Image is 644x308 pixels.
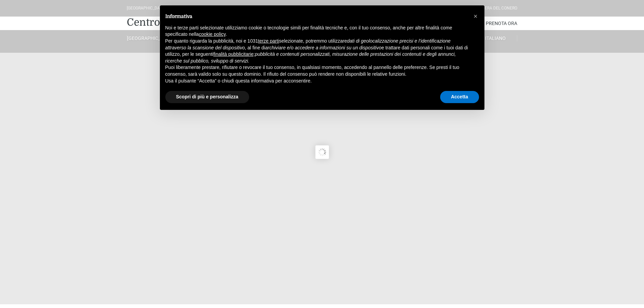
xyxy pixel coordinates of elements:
[470,11,481,22] button: Chiudi questa informativa
[213,51,254,58] button: finalità pubblicitarie
[485,35,506,41] span: Italiano
[486,17,517,30] a: Prenota Ora
[165,64,468,77] p: Puoi liberamente prestare, rifiutare o revocare il tuo consenso, in qualsiasi momento, accedendo ...
[474,35,517,41] a: Italiano
[165,38,468,64] p: Per quanto riguarda la pubblicità, noi e 1031 selezionate, potremmo utilizzare , al fine di e tra...
[165,78,468,85] p: Usa il pulsante “Accetta” o chiudi questa informativa per acconsentire.
[258,38,279,45] button: terze parti
[165,25,468,38] p: Noi e terze parti selezionate utilizziamo cookie o tecnologie simili per finalità tecniche e, con...
[165,38,451,50] em: dati di geolocalizzazione precisi e l’identificazione attraverso la scansione del dispositivo
[127,16,257,29] a: Centro Vacanze De Angelis
[440,91,479,103] button: Accetta
[265,45,381,50] em: archiviare e/o accedere a informazioni su un dispositivo
[127,35,170,41] a: [GEOGRAPHIC_DATA]
[478,5,517,11] div: Riviera Del Conero
[165,91,249,103] button: Scopri di più e personalizza
[474,13,478,20] span: ×
[165,14,468,19] h2: Informativa
[199,31,225,37] a: cookie policy
[5,282,26,302] iframe: Customerly Messenger Launcher
[165,51,456,64] em: pubblicità e contenuti personalizzati, misurazione delle prestazioni dei contenuti e degli annunc...
[127,5,166,11] div: [GEOGRAPHIC_DATA]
